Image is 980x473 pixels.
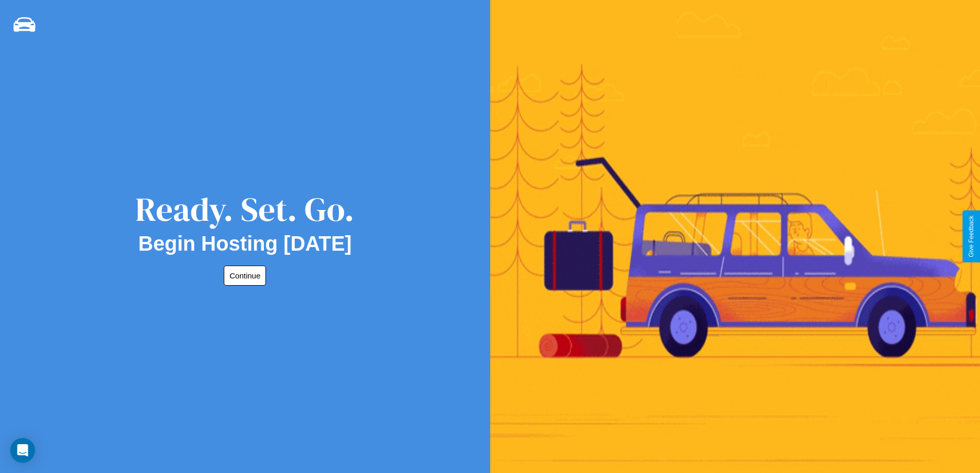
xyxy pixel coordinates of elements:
div: Give Feedback [968,216,975,257]
div: Open Intercom Messenger [10,438,35,463]
h2: Begin Hosting [DATE] [138,232,352,255]
div: Ready. Set. Go. [135,186,354,232]
button: Continue [224,266,266,286]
